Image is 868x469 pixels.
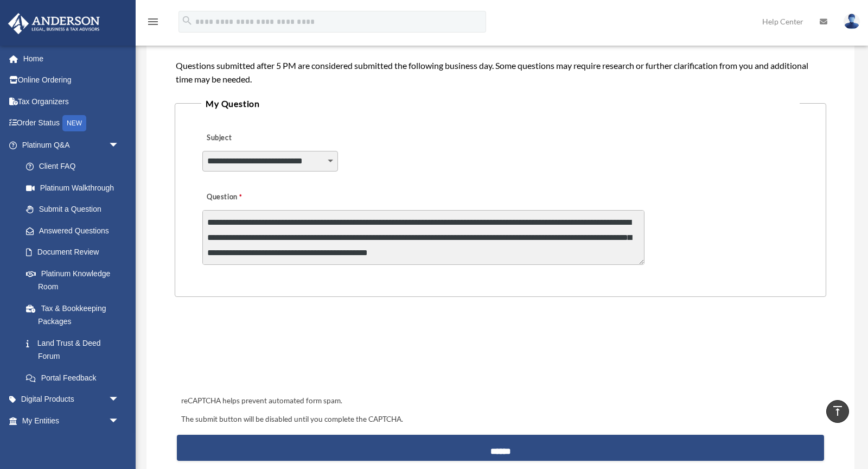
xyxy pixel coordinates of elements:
[108,134,130,156] span: arrow_drop_down
[15,177,136,199] a: Platinum Walkthrough
[8,69,136,91] a: Online Ordering
[844,14,860,29] img: User Pic
[15,156,136,178] a: Client FAQ
[177,395,824,408] div: reCAPTCHA helps prevent automated form spam.
[177,413,824,426] div: The submit button will be disabled until you complete the CAPTCHA.
[15,367,136,389] a: Portal Feedback
[181,15,193,27] i: search
[8,112,136,135] a: Order StatusNEW
[202,130,305,145] label: Subject
[178,331,343,373] iframe: reCAPTCHA
[15,332,136,367] a: Land Trust & Deed Forum
[146,15,159,28] i: menu
[62,115,86,131] div: NEW
[15,199,130,220] a: Submit a Question
[108,410,130,432] span: arrow_drop_down
[5,13,103,34] img: Anderson Advisors Platinum Portal
[146,19,159,28] a: menu
[201,96,800,111] legend: My Question
[108,389,130,411] span: arrow_drop_down
[15,297,136,332] a: Tax & Bookkeeping Packages
[8,389,136,410] a: Digital Productsarrow_drop_down
[8,410,136,432] a: My Entitiesarrow_drop_down
[15,263,136,297] a: Platinum Knowledge Room
[8,48,136,69] a: Home
[108,432,130,454] span: arrow_drop_down
[831,404,844,417] i: vertical_align_top
[8,91,136,112] a: Tax Organizers
[15,242,136,263] a: Document Review
[826,400,849,423] a: vertical_align_top
[8,432,136,453] a: My Anderson Teamarrow_drop_down
[202,189,286,205] label: Question
[15,220,136,242] a: Answered Questions
[8,134,136,156] a: Platinum Q&Aarrow_drop_down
